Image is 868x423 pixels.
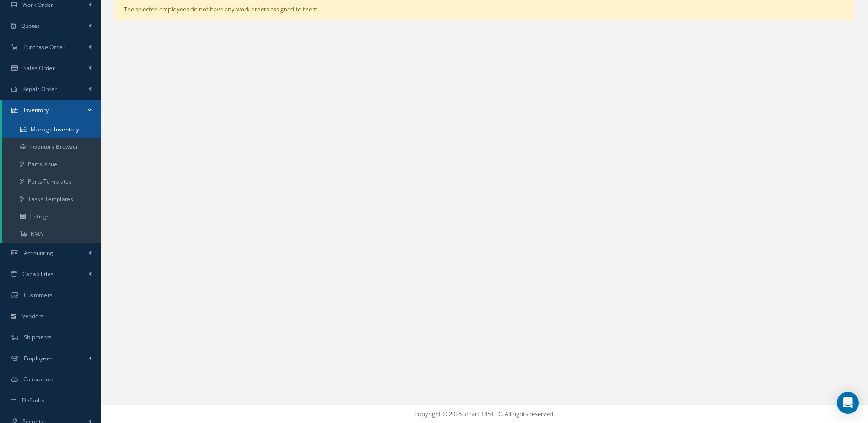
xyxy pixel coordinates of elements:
[2,173,101,190] a: Parts Templates
[21,22,40,30] span: Quotes
[110,410,859,419] div: Copyright © 2025 Smart 145 LLC. All rights reserved.
[22,312,44,320] span: Vendors
[2,156,101,173] a: Parts Issue
[22,396,44,404] span: Defaults
[23,375,53,383] span: Calibration
[23,64,55,72] span: Sales Order
[24,354,53,362] span: Employees
[22,270,54,278] span: Capabilities
[2,208,101,225] a: Listings
[22,1,54,9] span: Work Order
[2,138,101,156] a: Inventory Browser
[2,100,101,121] a: Inventory
[22,85,57,93] span: Repair Order
[2,121,101,138] a: Manage Inventory
[2,225,101,243] a: RMA
[24,249,54,257] span: Accounting
[837,392,859,414] div: Open Intercom Messenger
[24,291,53,299] span: Customers
[2,190,101,208] a: Tasks Templates
[24,106,49,114] span: Inventory
[23,43,65,51] span: Purchase Order
[24,333,52,341] span: Shipments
